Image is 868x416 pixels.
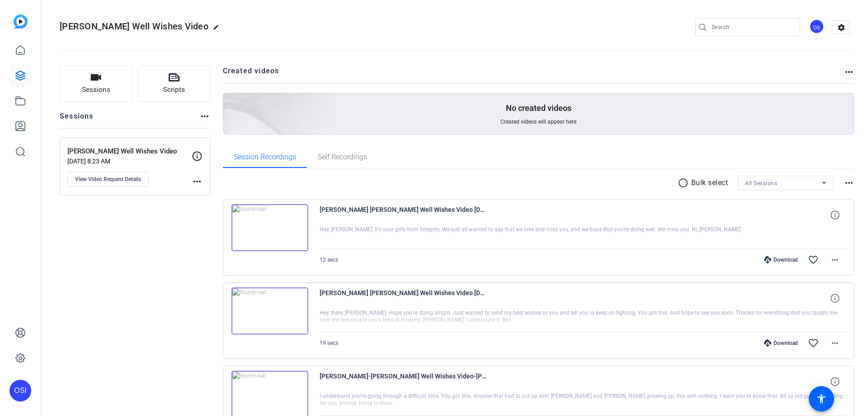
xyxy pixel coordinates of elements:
span: All Sessions [745,180,777,186]
mat-icon: more_horiz [844,177,854,188]
span: [PERSON_NAME] [PERSON_NAME] Well Wishes Video [DATE] 14_17_32 [320,287,487,309]
mat-icon: edit [213,24,224,35]
mat-icon: more_horiz [192,176,203,187]
h2: Created videos [223,66,844,83]
ngx-avatar: Olympic Steel, Inc. [809,19,825,35]
span: [PERSON_NAME]-[PERSON_NAME] Well Wishes Video-[PERSON_NAME] Well Wishes Video-1754934416223-webcam [320,371,487,392]
span: 19 secs [320,340,338,346]
p: No created videos [506,103,571,114]
span: View Video Request Details [75,176,141,183]
mat-icon: more_horiz [830,254,840,265]
span: [PERSON_NAME] Well Wishes Video [60,21,208,32]
img: thumb-nail [231,287,308,335]
p: Bulk select [691,177,728,188]
input: Search [712,22,793,33]
mat-icon: favorite_border [808,338,819,349]
span: Self Recordings [318,153,367,161]
img: thumb-nail [231,204,308,251]
span: Scripts [163,85,185,95]
button: View Video Request Details [67,172,149,187]
h2: Sessions [60,111,94,128]
div: Download [759,256,802,263]
div: OSI [9,380,31,402]
span: Session Recordings [234,153,296,161]
mat-icon: more_horiz [830,338,840,349]
p: [DATE] 8:23 AM [67,158,192,165]
mat-icon: favorite_border [808,254,819,265]
span: 12 secs [320,257,338,263]
img: blue-gradient.svg [14,14,28,29]
img: Creted videos background [122,3,337,200]
p: [PERSON_NAME] Well Wishes Video [67,146,192,157]
mat-icon: settings [832,21,850,34]
mat-icon: more_horiz [844,67,854,77]
mat-icon: radio_button_unchecked [678,177,691,188]
button: Scripts [138,66,211,102]
div: OS [809,19,824,34]
button: Sessions [60,66,132,102]
mat-icon: more_horiz [199,111,210,122]
span: Created videos will appear here [500,118,576,125]
mat-icon: accessibility [816,393,827,404]
div: Download [759,339,802,347]
span: [PERSON_NAME] [PERSON_NAME] Well Wishes Video [DATE] 14_34_39 [320,204,487,226]
span: Sessions [82,85,110,95]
